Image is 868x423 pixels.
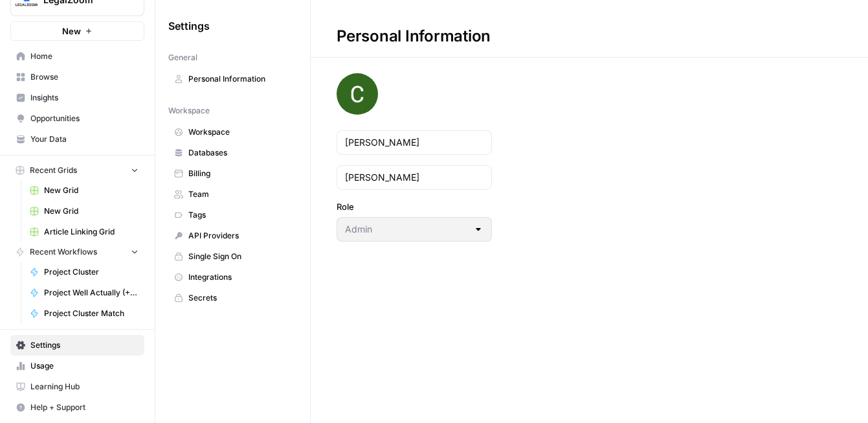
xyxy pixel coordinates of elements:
span: Learning Hub [30,381,139,393]
a: Single Sign On [168,246,297,267]
span: Workspace [188,126,291,138]
span: Personal Information [188,73,291,85]
span: Single Sign On [188,251,291,262]
a: Integrations [168,267,297,288]
div: Personal Information [311,26,517,47]
span: Insights [30,92,139,104]
span: Help + Support [30,402,139,413]
span: Workspace [168,105,210,117]
span: General [168,52,197,63]
span: Opportunities [30,113,139,124]
a: New Grid [24,201,144,222]
a: Project Cluster [24,262,144,282]
a: Billing [168,163,297,184]
a: New Grid [24,180,144,201]
span: New Grid [44,205,139,217]
span: Project Cluster [44,266,139,278]
a: Your Data [10,129,144,150]
a: Project Cluster Match [24,303,144,324]
a: Workspace [168,122,297,143]
a: Article Linking Grid [24,222,144,242]
span: Secrets [188,292,291,304]
span: Usage [30,360,139,372]
span: Databases [188,147,291,159]
span: Settings [168,18,210,34]
a: Personal Information [168,69,297,89]
span: API Providers [188,230,291,242]
button: New [10,21,144,41]
span: Recent Grids [30,165,77,176]
a: Usage [10,356,144,376]
span: Browse [30,71,139,83]
span: New [62,25,81,38]
a: Tags [168,205,297,225]
span: Project Cluster Match [44,308,139,319]
a: Learning Hub [10,376,144,397]
span: Your Data [30,133,139,145]
a: Team [168,184,297,205]
span: Tags [188,209,291,221]
span: Recent Workflows [30,246,97,258]
a: Opportunities [10,108,144,129]
button: Help + Support [10,397,144,418]
button: Recent Workflows [10,242,144,262]
span: New Grid [44,185,139,196]
a: Secrets [168,288,297,308]
button: Recent Grids [10,161,144,180]
label: Role [337,200,492,213]
a: Project Well Actually (+Sentiment) [24,282,144,303]
span: Article Linking Grid [44,226,139,238]
span: Home [30,51,139,62]
a: Insights [10,87,144,108]
span: Integrations [188,271,291,283]
a: Databases [168,143,297,163]
span: Billing [188,168,291,179]
a: Browse [10,67,144,87]
span: Project Well Actually (+Sentiment) [44,287,139,299]
a: Home [10,46,144,67]
a: API Providers [168,225,297,246]
a: Settings [10,335,144,356]
img: avatar [337,73,378,115]
span: Settings [30,339,139,351]
span: Team [188,189,291,200]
